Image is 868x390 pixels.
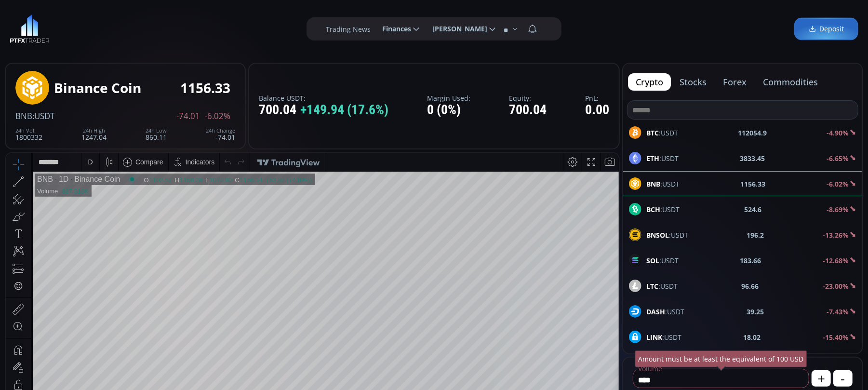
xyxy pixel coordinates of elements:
[56,35,83,42] div: 827.316K
[180,81,230,95] div: 1156.33
[326,24,371,34] label: Trading News
[646,333,662,342] b: LINK
[31,35,52,42] div: Volume
[812,370,831,387] button: +
[827,205,849,214] b: -8.69%
[755,73,826,91] button: commodities
[82,5,87,13] div: D
[635,350,807,367] div: Amount must be at least the equivalent of 100 USD
[738,128,767,138] b: 112054.9
[745,204,762,215] b: 524.6
[229,24,234,31] div: C
[646,205,660,214] b: BCH
[260,24,307,31] div: +53.87 (+4.89%)
[585,103,609,118] div: 0.00
[809,24,844,34] span: Deposit
[827,128,849,137] b: -4.90%
[169,24,174,31] div: H
[585,94,609,102] label: PnL:
[47,22,63,31] div: 1D
[234,24,257,31] div: 1156.34
[31,22,47,31] div: BNB
[646,281,678,291] span: :USDT
[742,281,759,291] b: 96.66
[646,256,659,265] b: SOL
[203,24,226,31] div: 1073.00
[427,94,470,102] label: Margin Used:
[823,230,849,240] b: -13.26%
[646,230,688,240] span: :USDT
[794,18,858,40] a: Deposit
[646,230,669,240] b: BNSOL
[259,94,388,102] label: Balance USDT:
[138,24,144,31] div: O
[833,370,853,387] button: -
[646,128,678,138] span: :USDT
[740,256,761,266] b: 183.66
[747,230,764,240] b: 196.2
[144,24,166,31] div: 1102.57
[146,128,167,134] div: 24h Low
[300,103,388,118] span: +149.94 (17.6%)
[823,282,849,291] b: -23.00%
[715,73,754,91] button: forex
[32,110,54,121] span: :USDT
[672,73,714,91] button: stocks
[646,307,684,317] span: :USDT
[747,307,764,317] b: 39.25
[259,103,388,118] div: 700.04
[509,103,547,118] div: 700.04
[646,154,659,163] b: ETH
[81,128,107,134] div: 24h High
[63,22,114,31] div: Binance Coin
[176,112,200,121] span: -74.01
[9,129,16,138] div: 
[122,22,131,31] div: Market open
[740,153,765,163] b: 3833.45
[180,5,209,13] div: Indicators
[15,128,42,134] div: 24h Vol.
[827,307,849,316] b: -7.43%
[823,333,849,342] b: -15.40%
[646,307,665,316] b: DASH
[375,19,411,39] span: Finances
[206,128,235,141] div: -74.01
[509,94,547,102] label: Equity:
[174,24,197,31] div: 1158.28
[646,282,658,291] b: LTC
[646,128,659,137] b: BTC
[10,14,50,43] img: LOGO
[646,332,681,342] span: :USDT
[54,81,141,95] div: Binance Coin
[130,5,158,13] div: Compare
[15,110,32,121] span: BNB
[81,128,107,141] div: 1247.04
[205,112,230,121] span: -6.02%
[827,154,849,163] b: -6.65%
[200,24,203,31] div: L
[646,204,680,215] span: :USDT
[646,153,679,163] span: :USDT
[427,103,470,118] div: 0 (0%)
[628,73,671,91] button: crypto
[146,128,167,141] div: 860.11
[426,19,487,39] span: [PERSON_NAME]
[15,128,42,141] div: 1800332
[206,128,235,134] div: 24h Change
[744,332,761,342] b: 18.02
[823,256,849,265] b: -12.68%
[646,256,679,266] span: :USDT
